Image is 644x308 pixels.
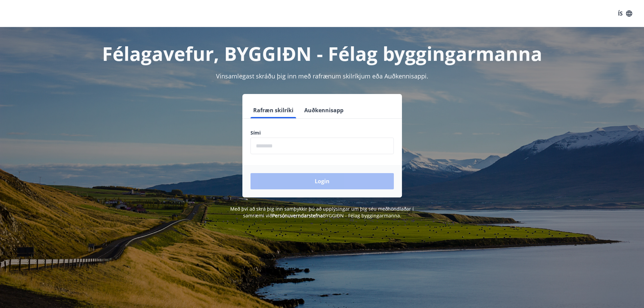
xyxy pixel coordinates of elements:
button: Rafræn skilríki [251,102,296,118]
button: ÍS [614,7,636,20]
label: Sími [251,129,394,136]
button: Auðkennisapp [302,102,346,118]
a: Persónuverndarstefna [272,212,323,219]
span: Vinsamlegast skráðu þig inn með rafrænum skilríkjum eða Auðkennisappi. [216,72,428,80]
h1: Félagavefur, BYGGIÐN - Félag byggingarmanna [87,41,557,66]
span: Með því að skrá þig inn samþykkir þú að upplýsingar um þig séu meðhöndlaðar í samræmi við BYGGIÐN... [230,206,414,219]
